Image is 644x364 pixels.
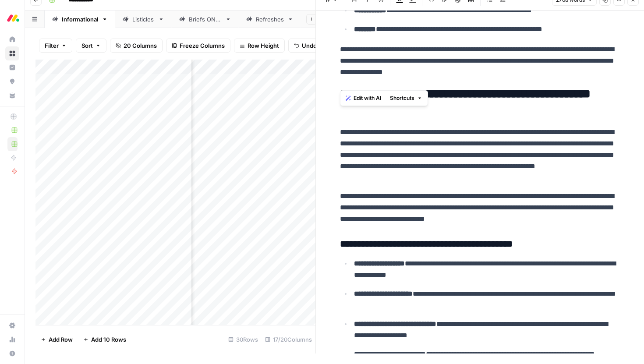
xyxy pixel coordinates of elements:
a: Home [5,32,19,46]
div: Refreshes [256,15,284,24]
button: Undo [288,39,322,53]
a: Insights [5,60,19,74]
span: Add 10 Rows [91,335,126,344]
span: Undo [302,41,317,50]
button: Add 10 Rows [78,332,131,346]
button: Freeze Columns [166,39,230,53]
a: Browse [5,46,19,60]
button: Help + Support [5,346,19,360]
button: 20 Columns [110,39,163,53]
a: Informational [45,11,115,28]
a: Refreshes [239,11,301,28]
span: Add Row [49,335,73,344]
button: Sort [76,39,106,53]
div: Briefs ONLY [189,15,222,24]
a: Settings [5,318,19,332]
div: Informational [62,15,98,24]
a: Usage [5,332,19,346]
span: Sort [81,41,93,50]
div: 17/20 Columns [262,332,315,346]
span: Row Height [248,41,279,50]
button: Add Row [35,332,78,346]
div: 30 Rows [225,332,262,346]
span: Freeze Columns [180,41,225,50]
span: Edit with AI [354,94,381,102]
a: Opportunities [5,74,19,88]
a: Briefs ONLY [172,11,239,28]
span: Filter [45,41,59,50]
button: Row Height [234,39,285,53]
button: Filter [39,39,72,53]
button: Edit with AI [342,92,385,104]
span: Shortcuts [390,94,414,102]
div: Listicles [132,15,155,24]
span: 20 Columns [124,41,157,50]
button: Shortcuts [386,92,426,104]
a: Your Data [5,88,19,102]
button: Workspace: Monday.com [5,7,19,29]
img: Monday.com Logo [5,10,21,26]
a: Listicles [115,11,172,28]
